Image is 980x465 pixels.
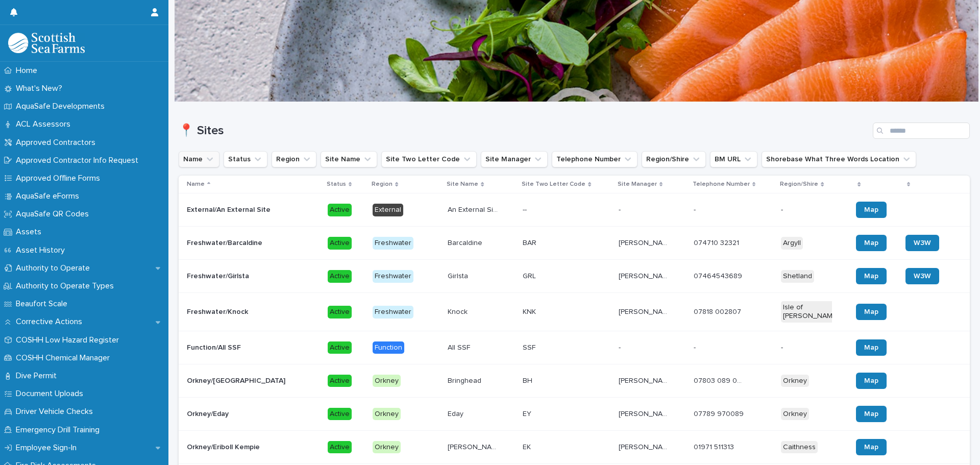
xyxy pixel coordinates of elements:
tr: Freshwater/KnockFreshwater/Knock ActiveFreshwaterKnockKnock KNKKNK [PERSON_NAME][PERSON_NAME] 078... [179,293,970,331]
p: 07464543689 [694,270,744,281]
p: Orkney/[GEOGRAPHIC_DATA] [187,375,287,385]
a: Map [856,235,887,251]
a: Map [856,439,887,455]
span: Map [864,410,878,418]
p: Simon MacLellan [619,270,672,281]
div: Active [328,237,352,250]
tr: Freshwater/GirlstaFreshwater/Girlsta ActiveFreshwaterGirlstaGirlsta GRLGRL [PERSON_NAME][PERSON_N... [179,260,970,293]
tr: Freshwater/BarcaldineFreshwater/Barcaldine ActiveFreshwaterBarcaldineBarcaldine BARBAR [PERSON_NA... [179,227,970,260]
p: Document Uploads [12,389,91,399]
tr: Function/All SSFFunction/All SSF ActiveFunctionAll SSFAll SSF SSFSSF -- -- -Map [179,331,970,364]
div: Active [328,204,352,216]
p: BH [523,375,534,385]
p: AquaSafe eForms [12,191,87,201]
p: Site Manager [618,179,657,190]
div: Orkney [373,408,401,421]
button: BM URL [710,151,757,167]
div: Orkney [781,375,809,387]
a: W3W [905,268,939,284]
p: - [694,341,698,352]
p: ACL Assessors [12,119,79,129]
p: External/An External Site [187,204,273,214]
button: Site Two Letter Code [381,151,477,167]
button: Telephone Number [552,151,638,167]
p: [PERSON_NAME] [619,408,672,419]
p: Region/Shire [780,179,818,190]
p: Authority to Operate [12,263,98,273]
p: EY [523,408,533,419]
a: Map [856,268,887,284]
a: W3W [905,235,939,251]
p: Driver Vehicle Checks [12,407,101,417]
button: Shorebase What Three Words Location [762,151,916,167]
p: KNK [523,306,538,316]
p: - [619,204,623,214]
span: Map [864,444,878,451]
span: Map [864,377,878,384]
p: Employee Sign-In [12,443,85,453]
p: Eday [448,408,465,419]
p: Approved Offline Forms [12,174,108,183]
p: An External Site [448,204,501,214]
a: Map [856,373,887,389]
p: 07803 089 050 [694,375,747,385]
tr: Orkney/EdayOrkney/Eday ActiveOrkneyEdayEday EYEY [PERSON_NAME][PERSON_NAME] 07789 97008907789 970... [179,397,970,430]
p: Girlsta [448,270,470,281]
p: - [694,204,698,214]
div: Caithness [781,441,818,454]
tr: Orkney/Eriboll KempieOrkney/Eriboll Kempie ActiveOrkney[PERSON_NAME][PERSON_NAME] EKEK [PERSON_NA... [179,430,970,463]
p: COSHH Low Hazard Register [12,335,127,345]
div: Function [373,341,404,354]
p: AquaSafe QR Codes [12,209,97,219]
button: Site Name [321,151,377,167]
a: Map [856,304,887,320]
input: Search [873,123,970,139]
p: - [781,344,832,352]
p: Site Two Letter Code [522,179,585,190]
div: Orkney [781,408,809,421]
div: Argyll [781,237,803,250]
img: bPIBxiqnSb2ggTQWdOVV [8,33,85,53]
p: Dive Permit [12,371,65,381]
p: What's New? [12,84,70,93]
h1: 📍 Sites [179,124,869,138]
div: Active [328,270,352,283]
p: Emergency Drill Training [12,425,108,435]
div: Active [328,375,352,387]
p: [PERSON_NAME] [619,237,672,248]
p: Beaufort Scale [12,299,76,309]
p: Knock [448,306,470,316]
p: SSF [523,341,537,352]
div: Active [328,408,352,421]
span: W3W [914,273,931,280]
p: -- [523,204,529,214]
div: Active [328,306,352,319]
div: Freshwater [373,270,413,283]
p: Home [12,66,45,76]
p: Status [327,179,346,190]
p: 07818 002807 [694,306,743,316]
span: W3W [914,239,931,247]
p: Freshwater/Girlsta [187,270,251,281]
p: AquaSafe Developments [12,102,113,111]
p: [PERSON_NAME] [619,306,672,316]
p: 07789 970089 [694,408,746,419]
div: Orkney [373,441,401,454]
p: Approved Contractors [12,138,104,148]
p: Martin Mladenov [619,441,672,452]
p: Telephone Number [693,179,750,190]
div: Freshwater [373,306,413,319]
p: Assets [12,227,50,237]
p: Name [187,179,205,190]
div: Active [328,341,352,354]
div: Shetland [781,270,814,283]
tr: External/An External SiteExternal/An External Site ActiveExternalAn External SiteAn External Site... [179,193,970,227]
p: Corrective Actions [12,317,90,327]
button: Status [224,151,267,167]
button: Site Manager [481,151,548,167]
div: Freshwater [373,237,413,250]
p: GRL [523,270,538,281]
div: External [373,204,403,216]
div: Isle of [PERSON_NAME] [781,301,841,323]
